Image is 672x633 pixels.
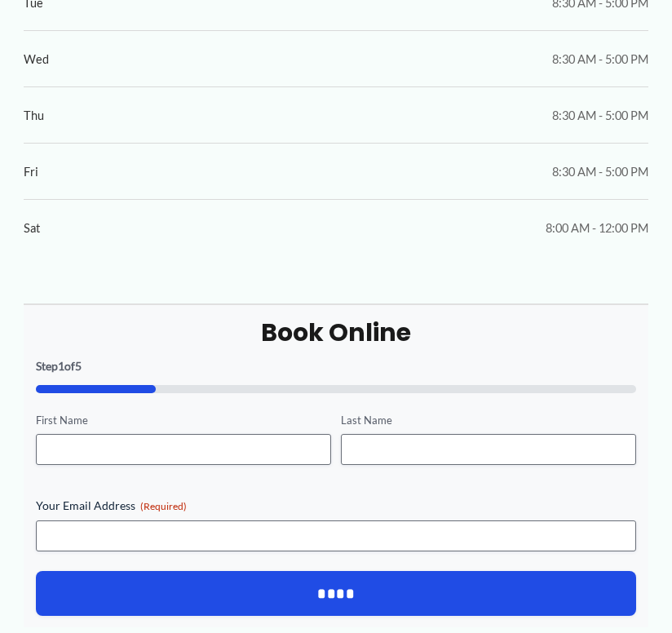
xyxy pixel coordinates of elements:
label: Your Email Address [36,498,637,514]
span: 5 [75,359,82,373]
span: (Required) [140,500,187,512]
span: 1 [58,359,64,373]
span: 8:00 AM - 12:00 PM [546,217,648,239]
span: 8:30 AM - 5:00 PM [552,161,648,183]
p: Step of [36,361,637,372]
label: First Name [36,413,331,428]
span: Thu [24,104,44,126]
span: 8:30 AM - 5:00 PM [552,48,648,70]
label: Last Name [341,413,636,428]
span: Sat [24,217,40,239]
span: Wed [24,48,49,70]
span: Fri [24,161,38,183]
h2: Book Online [36,316,637,348]
span: 8:30 AM - 5:00 PM [552,104,648,126]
